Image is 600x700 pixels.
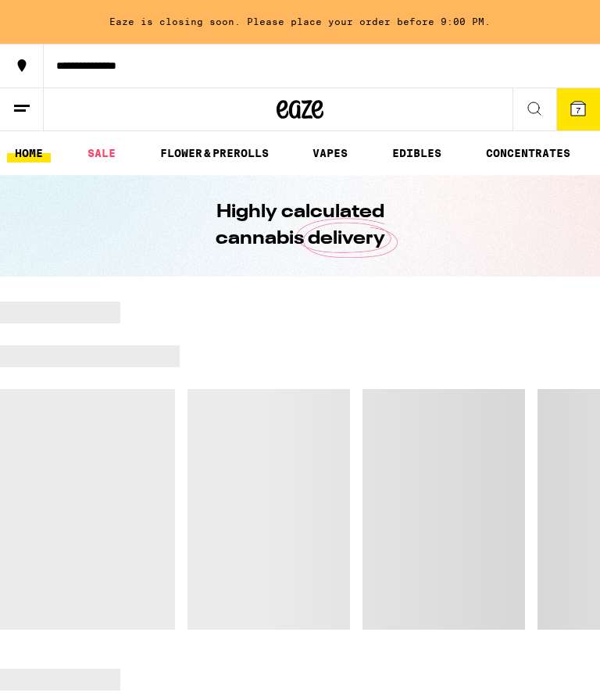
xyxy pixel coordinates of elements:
[384,144,449,162] a: EDIBLES
[576,105,580,115] span: 7
[171,199,429,252] h1: Highly calculated cannabis delivery
[80,144,123,162] a: SALE
[556,88,600,130] button: 7
[478,144,578,162] a: CONCENTRATES
[305,144,355,162] a: VAPES
[152,144,277,162] a: FLOWER & PREROLLS
[7,144,51,162] a: HOME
